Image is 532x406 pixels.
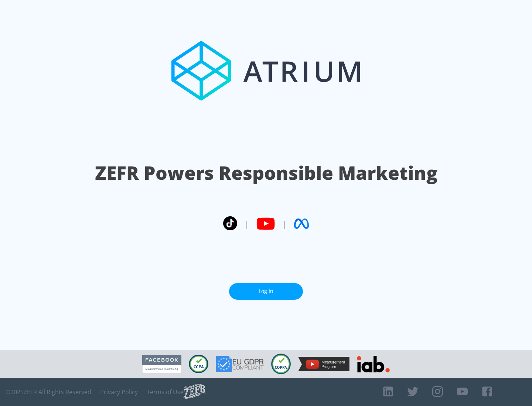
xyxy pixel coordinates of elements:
img: CCPA Compliant [189,355,208,373]
h1: ZEFR Powers Responsible Marketing [95,160,437,186]
img: GDPR Compliant [216,356,264,372]
img: YouTube Measurement Program [298,357,349,371]
span: © 2025 ZEFR All Rights Reserved [6,388,91,396]
span: | [282,218,287,229]
a: Terms of Use [147,388,184,396]
a: Privacy Policy [100,388,138,396]
a: Log In [229,283,303,300]
img: Facebook Marketing Partner [142,355,181,374]
img: COPPA Compliant [271,354,291,374]
span: | [245,218,249,229]
img: IAB [357,356,390,372]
